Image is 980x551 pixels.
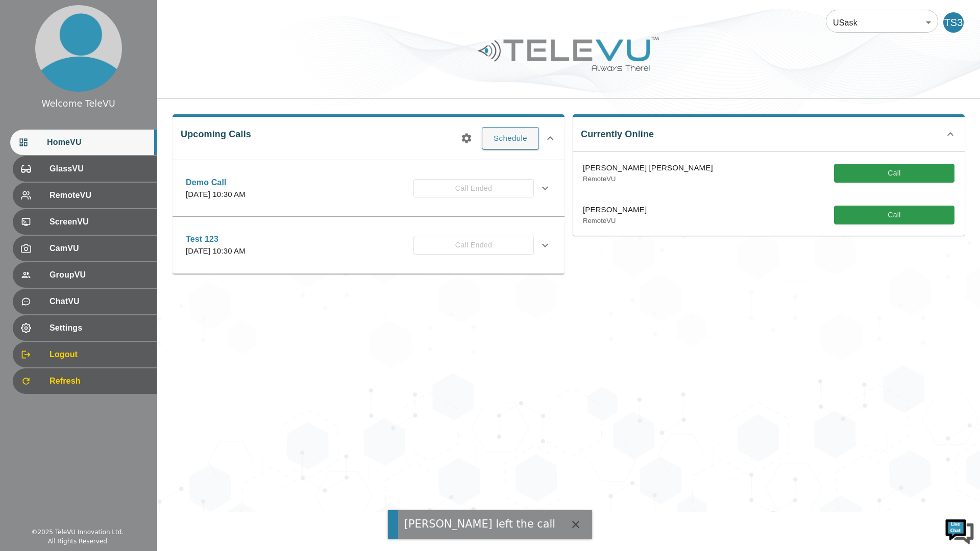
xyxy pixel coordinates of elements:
[50,348,149,361] span: Logout
[583,174,713,184] p: RemoteVU
[50,269,149,281] span: GroupVU
[53,54,171,67] div: Chat with us now
[186,245,246,257] p: [DATE] 10:30 AM
[47,136,149,148] span: HomeVU
[10,130,157,155] div: HomeVU
[583,162,713,174] p: [PERSON_NAME] [PERSON_NAME]
[477,33,660,75] img: Logo
[50,295,149,308] span: ChatVU
[50,375,149,387] span: Refresh
[50,163,149,175] span: GlassVU
[583,204,647,216] p: [PERSON_NAME]
[13,262,157,288] div: GroupVU
[186,177,246,189] p: Demo Call
[944,515,975,546] img: Chat Widget
[186,233,246,245] p: Test 123
[178,170,559,207] div: Demo Call[DATE] 10:30 AMCall Ended
[17,47,43,73] img: d_736959983_company_1615157101543_736959983
[13,156,157,182] div: GlassVU
[167,5,192,30] div: Minimize live chat window
[834,206,954,224] button: Call
[482,127,539,149] button: Schedule
[583,216,647,226] p: RemoteVU
[13,236,157,261] div: CamVU
[834,164,954,183] button: Call
[13,342,157,367] div: Logout
[50,322,149,334] span: Settings
[13,368,157,394] div: Refresh
[13,183,157,208] div: RemoteVU
[50,189,149,202] span: RemoteVU
[50,216,149,228] span: ScreenVU
[404,516,555,532] div: [PERSON_NAME] left the call
[35,5,122,92] img: profile.png
[59,129,141,232] span: We're online!
[186,189,246,201] p: [DATE] 10:30 AM
[178,227,559,263] div: Test 123[DATE] 10:30 AMCall Ended
[826,8,938,37] div: USask
[48,537,107,546] div: All Rights Reserved
[13,289,157,314] div: ChatVU
[13,315,157,341] div: Settings
[943,12,964,33] div: TS3
[41,97,115,110] div: Welcome TeleVU
[31,528,124,537] div: © 2025 TeleVU Innovation Ltd.
[13,209,157,235] div: ScreenVU
[5,279,194,314] textarea: Type your message and hit 'Enter'
[50,242,149,255] span: CamVU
